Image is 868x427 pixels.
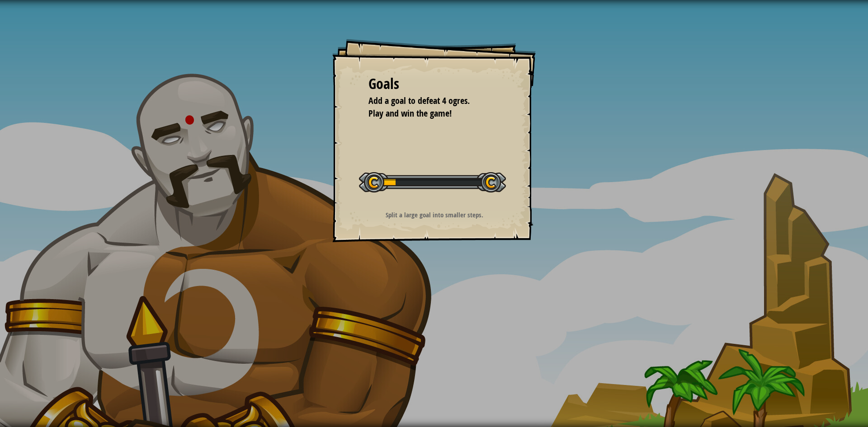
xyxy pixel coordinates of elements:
div: Goals [368,74,500,94]
span: Play and win the game! [368,107,452,119]
p: Split a large goal into smaller steps. [344,210,525,220]
span: Add a goal to defeat 4 ogres. [368,94,470,107]
li: Add a goal to defeat 4 ogres. [357,94,497,108]
li: Play and win the game! [357,107,497,120]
